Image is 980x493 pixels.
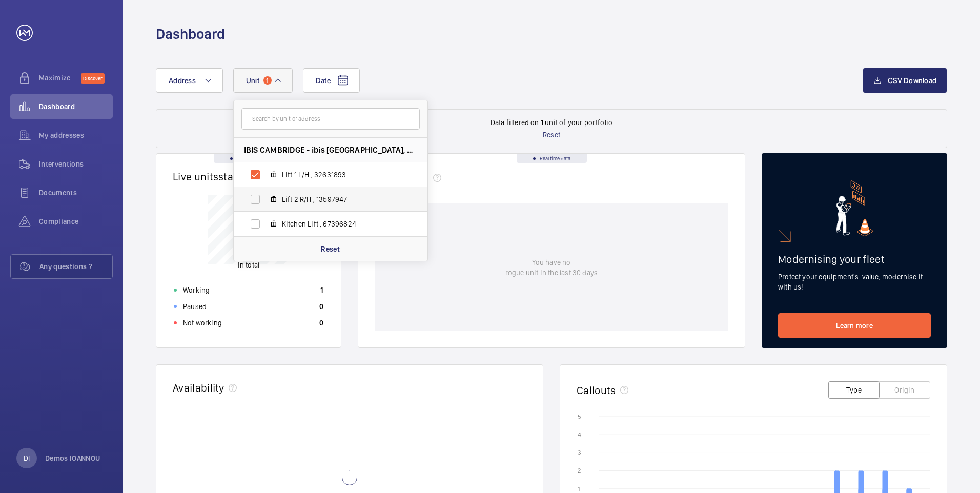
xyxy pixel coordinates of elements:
[156,25,225,44] h1: Dashboard
[778,253,931,265] h2: Modernising your fleet
[156,68,223,93] button: Address
[578,485,580,492] text: 1
[578,449,581,456] text: 3
[517,154,587,163] div: Real time data
[879,381,930,399] button: Origin
[24,453,30,463] p: DI
[319,301,323,312] p: 0
[241,108,420,130] input: Search by unit or address
[778,313,931,338] a: Learn more
[316,76,331,85] span: Date
[543,130,560,140] p: Reset
[828,381,880,399] button: Type
[39,216,113,227] span: Compliance
[214,154,284,163] div: Real time data
[39,130,113,140] span: My addresses
[263,76,272,85] span: 1
[863,68,947,93] button: CSV Download
[169,76,196,85] span: Address
[45,453,100,463] p: Demos IOANNOU
[39,159,113,169] span: Interventions
[173,170,265,183] h2: Live units
[282,219,401,229] span: Kitchen Lift , 67396824
[282,194,401,204] span: Lift 2 R/H , 13597947
[282,170,401,180] span: Lift 1 L/H , 32631893
[173,381,224,394] h2: Availability
[218,170,265,183] span: status
[320,285,323,295] p: 1
[505,257,598,278] p: You have no rogue unit in the last 30 days
[39,188,113,198] span: Documents
[577,384,616,397] h2: Callouts
[303,68,360,93] button: Date
[578,431,581,438] text: 4
[183,301,207,312] p: Paused
[39,73,81,83] span: Maximize
[246,76,259,85] span: Unit
[233,68,293,93] button: Unit1
[321,244,340,254] p: Reset
[578,413,581,420] text: 5
[778,272,931,292] p: Protect your equipment's value, modernise it with us!
[39,101,113,112] span: Dashboard
[888,76,936,85] span: CSV Download
[319,318,323,328] p: 0
[81,73,105,84] span: Discover
[491,117,612,128] p: Data filtered on 1 unit of your portfolio
[183,318,222,328] p: Not working
[578,467,581,474] text: 2
[244,145,417,155] span: IBIS CAMBRIDGE - ibis [GEOGRAPHIC_DATA], CB1 2GA [GEOGRAPHIC_DATA]
[836,180,873,236] img: marketing-card.svg
[39,261,112,272] span: Any questions ?
[183,285,210,295] p: Working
